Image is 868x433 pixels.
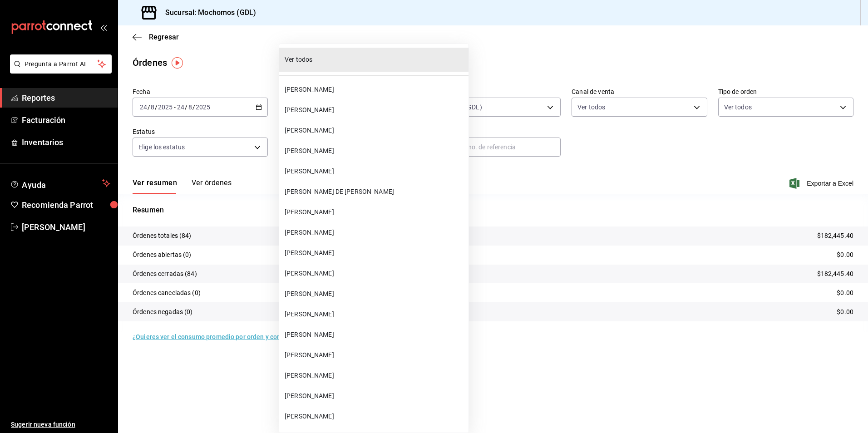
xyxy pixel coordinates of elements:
[285,371,465,380] span: [PERSON_NAME]
[285,310,465,319] span: [PERSON_NAME]
[285,228,465,237] span: [PERSON_NAME]
[285,207,465,217] span: [PERSON_NAME]
[285,330,465,340] span: [PERSON_NAME]
[285,55,465,64] span: Ver todos
[285,391,465,401] span: [PERSON_NAME]
[285,167,465,176] span: [PERSON_NAME]
[285,412,465,421] span: [PERSON_NAME]
[285,187,465,197] span: [PERSON_NAME] DE [PERSON_NAME]
[285,289,465,299] span: [PERSON_NAME]
[285,248,465,258] span: [PERSON_NAME]
[285,126,465,135] span: [PERSON_NAME]
[285,105,465,115] span: [PERSON_NAME]
[285,269,465,278] span: [PERSON_NAME]
[285,85,465,94] span: [PERSON_NAME]
[285,350,465,360] span: [PERSON_NAME]
[285,146,465,156] span: [PERSON_NAME]
[172,57,183,69] img: Tooltip marker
